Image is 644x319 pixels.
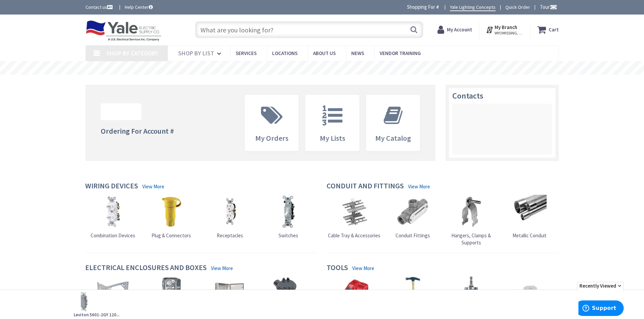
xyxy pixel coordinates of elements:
[505,4,530,10] a: Quick Order
[313,50,336,56] span: About Us
[513,276,547,310] img: Adhesive, Sealant & Tapes
[86,20,162,41] img: Yale Electric Supply Co.
[537,24,559,36] a: Cart
[495,24,517,30] strong: My Branch
[549,24,559,36] strong: Cart
[375,133,411,143] span: My Catalog
[396,276,430,310] img: Hand Tools
[352,265,374,272] a: View More
[328,232,380,239] span: Cable Tray & Accessories
[366,95,420,151] a: My Catalog
[85,182,138,191] h4: Wiring Devices
[213,195,247,229] img: Receptacles
[125,4,153,10] a: Help Center
[245,95,299,151] a: My Orders
[578,300,624,317] iframe: Opens a widget where you can find more information
[101,127,174,135] h4: Ordering For Account #
[512,232,547,239] span: Metallic Conduit
[271,195,305,229] img: Switches
[328,195,380,239] a: Cable Tray & Accessories Cable Tray & Accessories
[396,195,430,239] a: Conduit Fittings Conduit Fittings
[454,195,488,229] img: Hangers, Clamps & Supports
[513,195,547,229] img: Metallic Conduit
[217,232,243,239] span: Receptacles
[154,195,188,229] img: Plug & Connectors
[271,276,305,310] img: Explosion-Proof Boxes & Accessories
[306,95,359,151] a: My Lists
[450,4,496,11] a: Yale Lighting Concepts
[486,24,523,36] div: My Branch WYOMISSING, [GEOGRAPHIC_DATA]
[451,232,491,246] span: Hangers, Clamps & Supports
[540,4,557,10] span: Tour
[407,4,435,10] span: Shopping For
[255,133,288,143] span: My Orders
[195,21,423,38] input: What are you looking for?
[96,195,130,229] img: Combination Devices
[74,292,94,312] img: Leviton 5601-2GY 120/277-Volt AC 15-Amp 1-Pole Residential Grade Rocker AC Quiet Switch Gray Decora®
[279,232,298,239] span: Switches
[106,49,158,57] span: Shop By Category
[327,182,404,191] h4: Conduit and Fittings
[85,263,207,273] h4: Electrical Enclosures and Boxes
[396,195,430,229] img: Conduit Fittings
[337,195,371,229] img: Cable Tray & Accessories
[213,195,247,239] a: Receptacles Receptacles
[96,276,130,310] img: Box Hardware & Accessories
[436,4,439,10] strong: #
[271,195,305,239] a: Switches Switches
[91,232,135,239] span: Combination Devices
[512,195,547,239] a: Metallic Conduit Metallic Conduit
[272,50,297,56] span: Locations
[91,195,135,239] a: Combination Devices Combination Devices
[408,183,430,190] a: View More
[74,292,121,318] a: Leviton 5601-2GY 120...
[380,50,421,56] span: Vendor Training
[495,30,523,36] span: WYOMISSING, [GEOGRAPHIC_DATA]
[74,312,121,318] strong: Leviton 5601-2GY 120...
[337,276,371,310] img: Batteries & Chargers
[351,50,364,56] span: News
[327,263,348,273] h4: Tools
[320,133,345,143] span: My Lists
[211,265,233,272] a: View More
[154,276,188,310] img: Device Boxes
[213,276,247,310] img: Enclosures & Cabinets
[437,24,472,36] a: My Account
[454,276,488,310] img: Tool Attachments & Accessories
[577,282,624,291] span: Recently Viewed
[396,232,430,239] span: Conduit Fittings
[447,26,472,33] strong: My Account
[444,195,499,246] a: Hangers, Clamps & Supports Hangers, Clamps & Supports
[142,183,164,190] a: View More
[178,49,214,57] span: Shop By List
[236,50,257,56] span: Services
[452,91,552,100] h3: Contacts
[86,4,114,10] a: Contact us
[151,195,191,239] a: Plug & Connectors Plug & Connectors
[151,232,191,239] span: Plug & Connectors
